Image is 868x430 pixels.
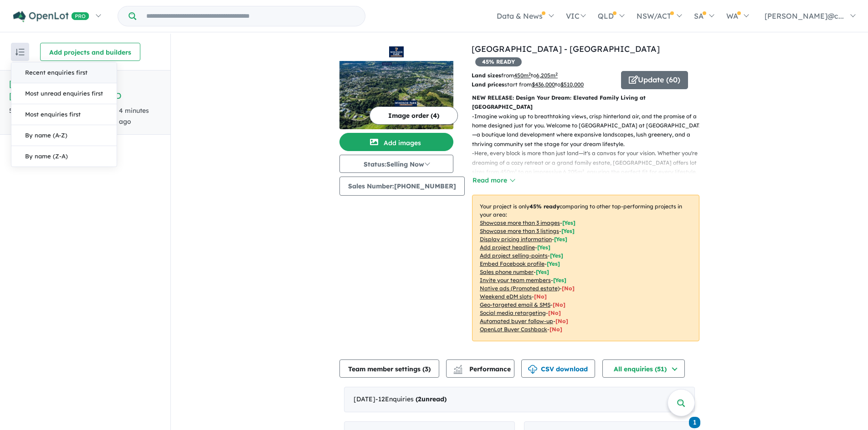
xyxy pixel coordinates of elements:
p: - Here, every block is more than just land—it's a canvas for your vision. Whether you're dreaming... [472,149,707,195]
button: All enquiries (51) [602,359,685,378]
span: [No] [548,309,561,316]
button: Sales Number:[PHONE_NUMBER] [339,177,465,196]
span: 45 % READY [475,57,522,66]
img: download icon [528,365,537,374]
span: [No] [550,326,562,333]
strong: ( unread) [416,395,447,403]
p: from [472,71,614,80]
u: Showcase more than 3 images [480,219,560,226]
p: start from [472,80,614,89]
span: 4 minutes ago [119,106,149,126]
u: 6,205 m [536,72,558,79]
button: Add images [339,133,453,151]
b: Land sizes [472,72,501,79]
img: Windsor Park Estate - Burnside [339,61,453,129]
button: Update (60) [621,71,688,89]
span: [ Yes ] [536,268,549,275]
span: 2 [418,395,421,403]
span: [ Yes ] [562,219,575,226]
button: Status:Selling Now [339,155,453,173]
p: Your project is only comparing to other top-performing projects in your area: - - - - - - - - - -... [472,195,699,341]
span: [No] [562,285,575,292]
span: 1 [689,417,700,428]
u: $ 436,000 [532,81,555,88]
span: 3 [425,365,428,373]
u: Weekend eDM slots [480,293,532,300]
p: - Imagine waking up to breathtaking views, crisp hinterland air, and the promise of a home design... [472,112,707,149]
button: Performance [446,359,514,378]
span: [ Yes ] [537,244,550,251]
span: Performance [455,365,511,373]
span: [ Yes ] [553,277,566,283]
u: Invite your team members [480,277,551,283]
span: [ Yes ] [561,228,575,234]
u: Embed Facebook profile [480,260,544,267]
span: [ Yes ] [554,236,567,243]
u: Add project selling-points [480,252,548,259]
sup: 2 [529,71,531,76]
div: [DATE] [344,387,695,412]
button: By name (Z-A) [11,146,117,167]
b: Land prices [472,81,504,88]
u: Automated buyer follow-up [480,318,553,324]
u: Geo-targeted email & SMS [480,301,550,308]
span: - 12 Enquir ies [375,395,447,403]
img: line-chart.svg [454,365,462,370]
u: Native ads (Promoted estate) [480,285,560,292]
u: Add project headline [480,244,535,251]
button: Most enquiries first [11,104,117,125]
input: Try estate name, suburb, builder or developer [138,6,363,26]
img: bar-chart.svg [453,368,462,374]
u: OpenLot Buyer Cashback [480,326,547,333]
button: Image order (4) [370,106,458,125]
div: 51 Enquir ies [9,106,119,127]
span: [PERSON_NAME]@c... [765,11,844,20]
span: [ Yes ] [547,260,560,267]
a: [GEOGRAPHIC_DATA] - [GEOGRAPHIC_DATA] [472,44,660,54]
u: $ 510,000 [560,81,584,88]
button: Most unread enquiries first [11,83,117,104]
h5: [GEOGRAPHIC_DATA] - [GEOGRAPHIC_DATA] , QLD [9,77,161,102]
img: Openlot PRO Logo White [13,11,89,22]
b: 45 % ready [529,203,560,210]
a: 1 [689,416,700,428]
u: Showcase more than 3 listings [480,228,559,234]
span: [No] [534,293,547,300]
sup: 2 [555,71,558,76]
button: Add projects and builders [40,43,140,61]
img: Windsor Park Estate - Burnside Logo [343,46,450,57]
span: to [555,81,584,88]
button: Team member settings (3) [339,359,439,378]
u: Sales phone number [480,268,534,275]
u: 450 m [514,72,531,79]
button: By name (A-Z) [11,125,117,146]
u: Social media retargeting [480,309,546,316]
span: [No] [553,301,565,308]
p: NEW RELEASE: Design Your Dream: Elevated Family Living at [GEOGRAPHIC_DATA] [472,93,699,112]
span: to [531,72,558,79]
button: CSV download [521,359,595,378]
span: [ Yes ] [550,252,563,259]
a: Windsor Park Estate - Burnside LogoWindsor Park Estate - Burnside [339,43,453,129]
button: Recent enquiries first [11,62,117,83]
u: Display pricing information [480,236,552,243]
img: sort.svg [15,49,25,56]
span: [No] [555,318,568,324]
button: Read more [472,175,515,186]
